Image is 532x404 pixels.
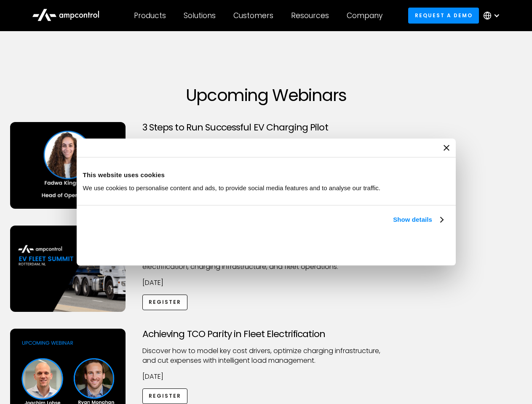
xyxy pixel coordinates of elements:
[142,346,390,365] p: Discover how to model key cost drivers, optimize charging infrastructure, and cut expenses with i...
[10,85,522,105] h1: Upcoming Webinars
[393,215,443,225] a: Show details
[184,11,216,20] div: Solutions
[142,329,390,340] h3: Achieving TCO Parity in Fleet Electrification
[142,278,390,287] p: [DATE]
[325,234,446,259] button: Okay
[142,372,390,381] p: [DATE]
[291,11,329,20] div: Resources
[83,184,381,191] span: We use cookies to personalise content and ads, to provide social media features and to analyse ou...
[134,11,166,20] div: Products
[233,11,273,20] div: Customers
[142,122,390,133] h3: 3 Steps to Run Successful EV Charging Pilot
[408,8,479,23] a: Request a demo
[83,170,449,180] div: This website uses cookies
[347,11,382,20] div: Company
[142,388,188,404] a: Register
[444,145,449,151] button: Close banner
[142,295,188,310] a: Register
